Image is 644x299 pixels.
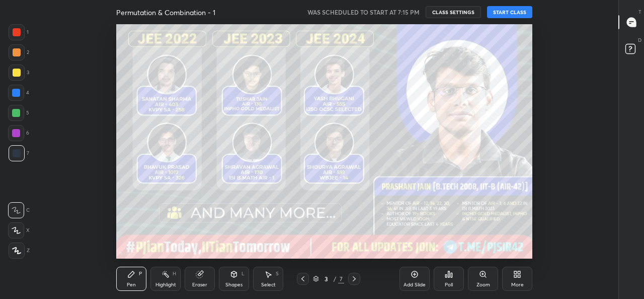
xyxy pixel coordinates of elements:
div: C [8,202,30,218]
div: Shapes [225,282,243,287]
div: 4 [8,85,29,101]
h5: WAS SCHEDULED TO START AT 7:15 PM [307,8,420,17]
p: D [638,36,641,44]
div: Select [261,282,276,287]
div: 6 [8,125,29,141]
div: S [276,271,279,276]
div: More [511,282,524,287]
div: Z [9,243,30,259]
h4: Permutation & Combination - 1 [116,8,215,17]
p: T [638,8,641,16]
div: H [173,271,176,276]
div: P [139,271,142,276]
div: 3 [321,276,331,282]
div: Eraser [192,282,207,287]
div: 5 [8,105,29,121]
div: 7 [338,274,344,283]
div: L [242,271,245,276]
div: Highlight [155,282,176,287]
div: 1 [9,24,29,40]
div: Poll [445,282,453,287]
button: CLASS SETTINGS [426,6,481,18]
div: 2 [9,44,29,61]
div: Zoom [476,282,490,287]
div: Add Slide [404,282,426,287]
button: START CLASS [487,6,532,18]
div: / [333,276,336,282]
div: Pen [127,282,136,287]
div: X [8,222,30,238]
div: 7 [9,145,29,161]
div: 3 [9,65,29,81]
